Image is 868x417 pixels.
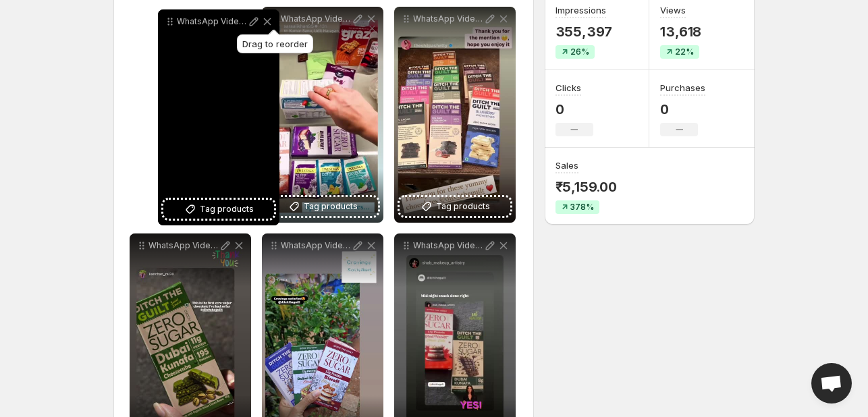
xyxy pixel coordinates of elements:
span: 378% [570,202,594,213]
button: Tag products [400,197,510,216]
span: Tag products [304,200,358,213]
p: WhatsApp Video [DATE] at 23257 PM 1 [281,240,351,251]
div: WhatsApp Video [DATE] at 24646 PMTag products [158,9,279,225]
p: WhatsApp Video [DATE] at 24723 PM [413,13,483,24]
button: Tag products [163,200,274,219]
span: Tag products [436,200,490,213]
span: 22% [675,47,694,57]
p: 0 [555,101,593,117]
p: WhatsApp Video [DATE] at 21859 PM [148,240,219,251]
button: Tag products [267,197,378,216]
p: WhatsApp Video [DATE] at 24646 PM [177,16,247,27]
p: ₹5,159.00 [555,179,617,195]
h3: Purchases [660,81,705,94]
p: WhatsApp Video [DATE] at 23255 PM 1 [413,240,483,251]
h3: Sales [555,159,578,172]
span: 26% [570,47,589,57]
h3: Views [660,3,686,17]
h3: Clicks [555,81,581,94]
p: 355,397 [555,24,613,40]
p: 0 [660,101,705,117]
span: Tag products [200,202,254,216]
p: 13,618 [660,24,701,40]
div: Open chat [811,363,852,404]
p: WhatsApp Video [DATE] at 24647 PM [281,13,351,24]
div: WhatsApp Video [DATE] at 24647 PMTag products [262,7,383,223]
div: WhatsApp Video [DATE] at 24723 PMTag products [394,7,516,223]
h3: Impressions [555,3,606,17]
